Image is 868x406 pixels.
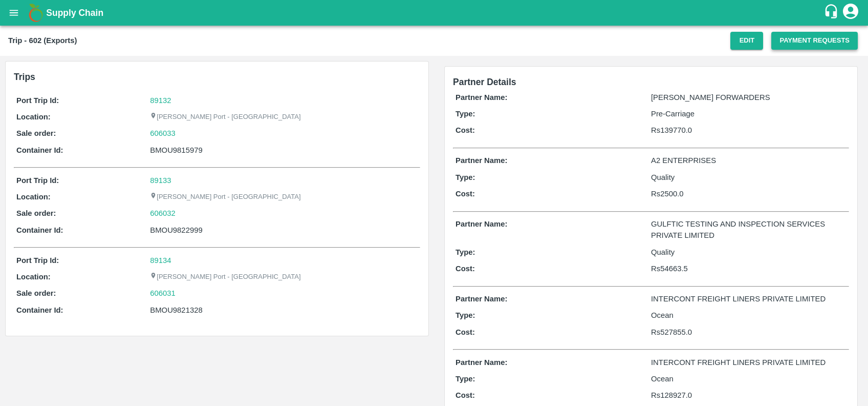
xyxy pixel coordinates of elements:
b: Partner Name: [455,93,507,101]
b: Supply Chain [46,8,103,18]
b: Cost: [455,190,475,198]
p: Rs 54663.5 [651,263,847,274]
b: Partner Name: [455,295,507,303]
p: Rs 139770.0 [651,125,847,136]
b: Cost: [455,328,475,336]
p: [PERSON_NAME] Port - [GEOGRAPHIC_DATA] [150,192,300,202]
span: Partner Details [453,77,516,87]
b: Container Id: [16,306,63,314]
b: Type: [455,110,475,118]
b: Location: [16,193,51,201]
p: Rs 128927.0 [651,390,847,401]
b: Sale order: [16,129,56,137]
p: INTERCONT FREIGHT LINERS PRIVATE LIMITED [651,357,847,368]
p: Ocean [651,373,847,384]
a: 89132 [150,96,171,105]
b: Container Id: [16,226,63,234]
div: account of current user [841,2,860,24]
b: Type: [455,311,475,319]
a: 606033 [150,128,176,139]
p: A2 ENTERPRISES [651,155,847,166]
b: Cost: [455,391,475,399]
b: Port Trip Id: [16,96,59,105]
a: 606032 [150,208,176,219]
b: Container Id: [16,146,63,154]
b: Partner Name: [455,358,507,367]
b: Location: [16,273,51,281]
b: Type: [455,248,475,256]
p: Pre-Carriage [651,108,847,119]
b: Type: [455,173,475,181]
b: Sale order: [16,209,56,217]
a: 89134 [150,256,171,265]
p: Rs 527855.0 [651,327,847,338]
div: BMOU9822999 [150,225,418,236]
b: Cost: [455,265,475,273]
p: INTERCONT FREIGHT LINERS PRIVATE LIMITED [651,293,847,304]
div: customer-support [823,4,841,22]
a: 89133 [150,176,171,185]
a: 606031 [150,288,176,299]
b: Partner Name: [455,220,507,228]
b: Sale order: [16,289,56,297]
p: GULFTIC TESTING AND INSPECTION SERVICES PRIVATE LIMITED [651,218,847,241]
b: Partner Name: [455,156,507,165]
p: [PERSON_NAME] Port - [GEOGRAPHIC_DATA] [150,272,300,282]
p: [PERSON_NAME] FORWARDERS [651,92,847,103]
p: Rs 2500.0 [651,188,847,199]
p: Quality [651,172,847,183]
p: Quality [651,247,847,258]
img: logo [26,3,46,23]
button: open drawer [2,1,26,25]
b: Trip - 602 (Exports) [8,36,77,45]
div: BMOU9821328 [150,304,418,316]
b: Port Trip Id: [16,256,59,265]
button: Payment Requests [771,32,858,50]
b: Trips [14,72,35,82]
button: Edit [730,32,763,50]
div: BMOU9815979 [150,145,418,156]
p: [PERSON_NAME] Port - [GEOGRAPHIC_DATA] [150,112,300,122]
a: Supply Chain [46,6,823,20]
p: Ocean [651,310,847,321]
b: Cost: [455,126,475,134]
b: Port Trip Id: [16,176,59,185]
b: Location: [16,113,51,121]
b: Type: [455,375,475,383]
